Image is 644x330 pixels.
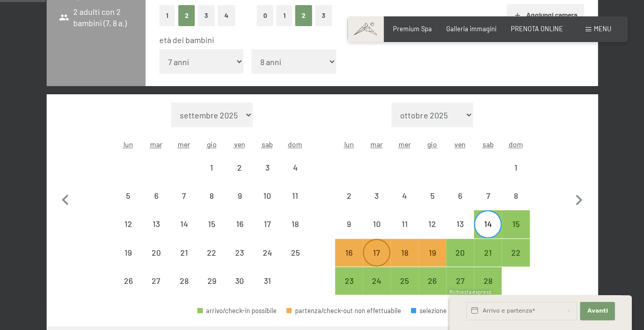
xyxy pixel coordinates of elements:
div: 19 [115,249,141,274]
div: partenza/check-out possibile [419,267,446,295]
div: partenza/check-out possibile [363,267,390,295]
button: 4 [218,5,235,26]
button: 1 [159,5,175,26]
div: Wed Jan 21 2026 [170,239,198,266]
div: partenza/check-out non effettuabile [225,210,253,238]
div: partenza/check-out non effettuabile [254,154,281,181]
div: partenza/check-out non è effettuabile, poiché non è stato raggiunto il soggiorno minimo richiesto [363,239,390,266]
abbr: giovedì [427,140,437,149]
div: Sun Feb 15 2026 [502,210,529,238]
div: partenza/check-out non effettuabile [502,154,529,181]
div: 7 [475,192,501,217]
div: 10 [364,220,389,245]
div: partenza/check-out non è effettuabile, poiché non è stato raggiunto il soggiorno minimo richiesto [390,239,418,266]
abbr: venerdì [454,140,466,149]
abbr: giovedì [207,140,217,149]
div: 28 [171,277,197,302]
div: 1 [503,163,528,189]
div: 11 [282,192,308,217]
button: 3 [198,5,215,26]
div: Tue Jan 20 2026 [142,239,170,266]
div: 12 [420,220,445,245]
div: 22 [503,249,528,274]
div: Fri Feb 13 2026 [446,210,474,238]
div: Sun Jan 11 2026 [281,182,309,210]
div: 15 [503,220,528,245]
div: Tue Feb 17 2026 [363,239,390,266]
div: Thu Jan 08 2026 [198,182,225,210]
div: partenza/check-out non è effettuabile, poiché non è stato raggiunto il soggiorno minimo richiesto [335,239,363,266]
div: partenza/check-out possibile [446,267,474,295]
div: Wed Feb 04 2026 [390,182,418,210]
div: 5 [420,192,445,217]
div: partenza/check-out possibile [390,267,418,295]
div: Mon Feb 16 2026 [335,239,363,266]
button: 0 [257,5,274,26]
div: partenza/check-out non effettuabile [225,267,253,295]
div: Fri Jan 16 2026 [225,210,253,238]
button: 2 [178,5,195,26]
abbr: lunedì [123,140,133,149]
div: Sat Feb 28 2026 [474,267,502,295]
div: partenza/check-out possibile [474,210,502,238]
div: partenza/check-out non effettuabile [254,182,281,210]
div: partenza/check-out non effettuabile [170,267,198,295]
div: partenza/check-out non effettuabile [198,267,225,295]
div: 23 [226,249,252,274]
button: Avanti [580,302,615,320]
abbr: martedì [370,140,383,149]
div: selezione [411,307,447,314]
div: Sat Jan 03 2026 [254,154,281,181]
div: 3 [364,192,389,217]
div: partenza/check-out non effettuabile [281,239,309,266]
div: 27 [447,277,473,302]
div: 21 [171,249,197,274]
div: Tue Feb 24 2026 [363,267,390,295]
div: partenza/check-out non effettuabile [363,182,390,210]
div: partenza/check-out possibile [446,239,474,266]
div: partenza/check-out non effettuabile [225,154,253,181]
div: 17 [364,249,389,274]
div: partenza/check-out possibile [335,267,363,295]
div: Tue Jan 06 2026 [142,182,170,210]
div: Thu Jan 29 2026 [198,267,225,295]
div: Mon Jan 12 2026 [114,210,142,238]
div: Wed Feb 11 2026 [390,210,418,238]
div: Mon Feb 09 2026 [335,210,363,238]
div: Thu Feb 12 2026 [419,210,446,238]
button: Mese precedente [55,102,76,295]
div: 25 [282,249,308,274]
div: partenza/check-out non effettuabile [225,239,253,266]
div: Sat Feb 21 2026 [474,239,502,266]
div: Fri Feb 06 2026 [446,182,474,210]
div: partenza/check-out non effettuabile [254,210,281,238]
div: Wed Jan 07 2026 [170,182,198,210]
div: 1 [199,163,224,189]
div: partenza/check-out possibile [502,210,529,238]
abbr: sabato [262,140,273,149]
div: Tue Jan 13 2026 [142,210,170,238]
div: partenza/check-out non effettuabile [281,154,309,181]
button: Aggiungi camera [507,4,584,27]
div: 29 [199,277,224,302]
div: 11 [391,220,417,245]
div: partenza/check-out non effettuabile [198,182,225,210]
div: partenza/check-out possibile [474,267,502,295]
div: 24 [255,249,280,274]
button: 2 [295,5,312,26]
div: 16 [336,249,362,274]
a: Premium Spa [393,25,432,33]
div: 20 [143,249,169,274]
div: 24 [364,277,389,302]
div: 21 [475,249,501,274]
div: 5 [115,192,141,217]
div: 14 [171,220,197,245]
div: partenza/check-out non effettuabile [390,210,418,238]
a: PRENOTA ONLINE [511,25,563,33]
div: Wed Jan 14 2026 [170,210,198,238]
div: 26 [115,277,141,302]
div: partenza/check-out non effettuabile [281,210,309,238]
div: Sat Jan 10 2026 [254,182,281,210]
div: Thu Jan 15 2026 [198,210,225,238]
